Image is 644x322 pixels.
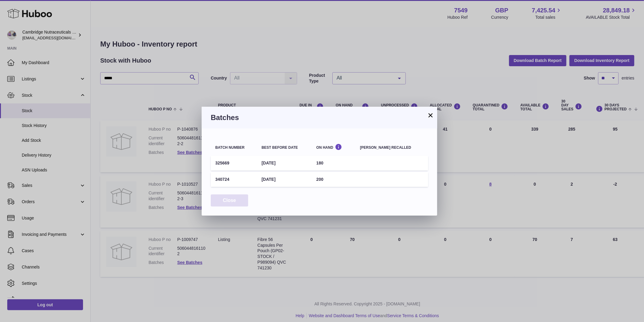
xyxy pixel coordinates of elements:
td: 325669 [211,156,257,171]
div: On Hand [316,144,351,149]
td: 180 [312,156,356,171]
div: Batch number [215,146,252,150]
td: 200 [312,172,356,187]
td: [DATE] [257,156,312,171]
td: [DATE] [257,172,312,187]
div: [PERSON_NAME] recalled [360,146,424,150]
button: × [427,112,434,119]
button: Close [211,194,248,207]
div: Best before date [261,146,307,150]
td: 340724 [211,172,257,187]
h3: Batches [211,113,428,122]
